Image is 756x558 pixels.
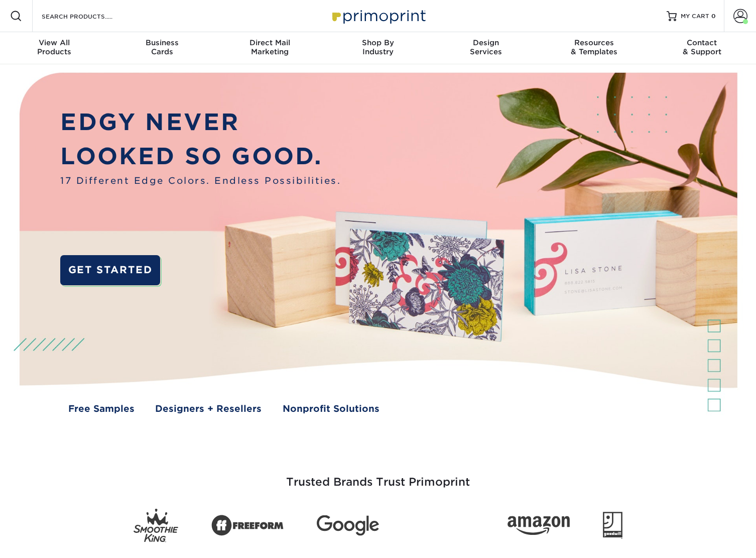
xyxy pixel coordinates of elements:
[84,452,672,501] h3: Trusted Brands Trust Primoprint
[211,509,284,541] img: Freeform
[324,38,432,56] div: Industry
[540,38,648,56] div: & Templates
[155,402,262,415] a: Designers + Resellers
[108,38,216,56] div: Cards
[681,12,709,21] span: MY CART
[41,10,139,22] input: SEARCH PRODUCTS.....
[711,13,716,20] span: 0
[328,5,428,27] img: Primoprint
[134,509,178,542] img: Smoothie King
[412,525,413,526] img: Mini
[108,32,216,64] a: BusinessCards
[508,516,570,535] img: Amazon
[648,38,756,56] div: & Support
[68,402,135,415] a: Free Samples
[603,512,622,539] img: Goodwill
[60,140,341,174] p: LOOKED SO GOOD.
[432,38,540,56] div: Services
[60,105,341,140] p: EDGY NEVER
[540,38,648,47] span: Resources
[324,32,432,64] a: Shop ByIndustry
[108,38,216,47] span: Business
[60,174,341,187] span: 17 Different Edge Colors. Endless Possibilities.
[648,32,756,64] a: Contact& Support
[432,32,540,64] a: DesignServices
[540,32,648,64] a: Resources& Templates
[432,38,540,47] span: Design
[60,255,160,285] a: GET STARTED
[216,32,324,64] a: Direct MailMarketing
[648,38,756,47] span: Contact
[216,38,324,47] span: Direct Mail
[283,402,380,415] a: Nonprofit Solutions
[324,38,432,47] span: Shop By
[317,515,379,536] img: Google
[216,38,324,56] div: Marketing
